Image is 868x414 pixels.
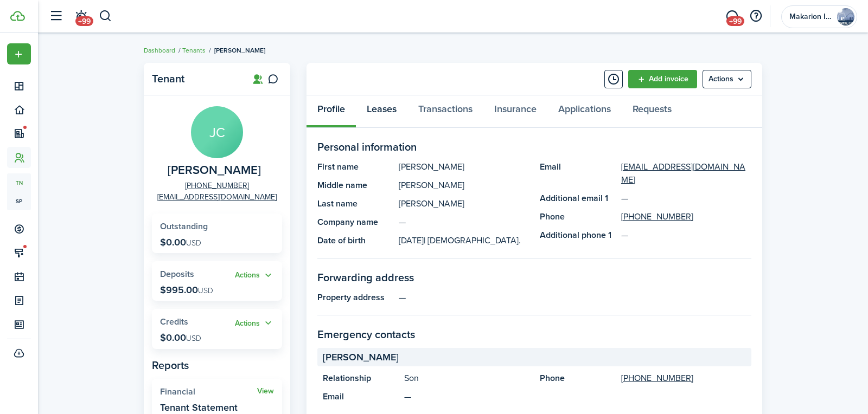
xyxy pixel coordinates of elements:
[540,210,616,223] panel-main-title: Phone
[317,326,751,342] panel-main-section-title: Emergency contacts
[399,234,529,247] panel-main-description: [DATE]
[399,160,529,173] panel-main-description: [PERSON_NAME]
[424,234,521,247] span: | [DEMOGRAPHIC_DATA].
[235,269,274,282] button: Actions
[235,317,274,329] button: Actions
[407,95,483,128] a: Transactions
[160,402,238,413] widget-stats-description: Tenant Statement
[547,95,622,128] a: Applications
[7,192,31,210] a: sp
[399,179,529,192] panel-main-description: [PERSON_NAME]
[540,372,616,385] panel-main-title: Phone
[10,11,25,21] img: TenantCloud
[7,173,31,192] a: tn
[235,317,274,329] button: Open menu
[160,237,201,248] p: $0.00
[399,197,529,210] panel-main-description: [PERSON_NAME]
[75,16,93,26] span: +99
[789,13,833,21] span: Makarion Investments
[726,16,744,26] span: +99
[399,216,529,229] panel-main-description: —
[483,95,547,128] a: Insurance
[604,70,623,88] button: Timeline
[71,3,91,30] a: Notifications
[399,291,751,304] panel-main-description: —
[157,191,277,203] a: [EMAIL_ADDRESS][DOMAIN_NAME]
[235,269,274,282] button: Open menu
[621,160,751,186] a: [EMAIL_ADDRESS][DOMAIN_NAME]
[540,192,616,205] panel-main-title: Additional email 1
[356,95,407,128] a: Leases
[722,3,742,30] a: Messaging
[323,390,399,403] panel-main-title: Email
[152,357,282,373] panel-main-subtitle: Reports
[160,220,208,232] span: Outstanding
[160,284,213,295] p: $995.00
[621,210,693,223] a: [PHONE_NUMBER]
[152,73,239,85] panel-main-title: Tenant
[160,387,257,397] widget-stats-title: Financial
[160,332,201,343] p: $0.00
[540,160,616,186] panel-main-title: Email
[191,106,243,158] avatar-text: JC
[621,372,693,385] a: [PHONE_NUMBER]
[837,8,854,25] img: Makarion Investments
[703,70,751,88] button: Open menu
[168,164,261,177] span: Jose Contreras
[323,350,399,365] span: [PERSON_NAME]
[160,268,194,280] span: Deposits
[214,46,265,55] span: [PERSON_NAME]
[99,7,112,25] button: Search
[7,43,31,64] button: Open menu
[317,139,751,155] panel-main-section-title: Personal information
[317,216,393,229] panel-main-title: Company name
[186,237,201,249] span: USD
[185,180,249,191] a: [PHONE_NUMBER]
[628,70,697,88] a: Add invoice
[317,269,751,286] panel-main-section-title: Forwarding address
[323,372,399,385] panel-main-title: Relationship
[317,179,393,192] panel-main-title: Middle name
[317,197,393,210] panel-main-title: Last name
[186,333,201,344] span: USD
[404,372,529,385] panel-main-description: Son
[540,229,616,242] panel-main-title: Additional phone 1
[317,291,393,304] panel-main-title: Property address
[703,70,751,88] menu-btn: Actions
[622,95,682,128] a: Requests
[46,6,66,27] button: Open sidebar
[144,46,175,55] a: Dashboard
[317,234,393,247] panel-main-title: Date of birth
[257,387,274,396] a: View
[317,160,393,173] panel-main-title: First name
[746,7,765,25] button: Open resource center
[198,285,213,296] span: USD
[160,315,188,328] span: Credits
[182,46,206,55] a: Tenants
